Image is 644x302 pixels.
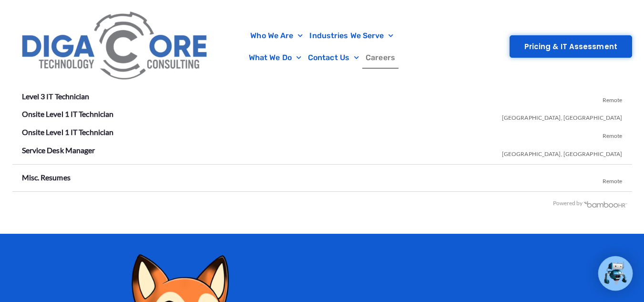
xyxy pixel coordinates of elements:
[305,47,362,69] a: Contact Us
[17,5,214,89] img: Digacore Logo
[219,25,426,69] nav: Menu
[603,170,623,188] span: Remote
[524,43,617,50] span: Pricing & IT Assessment
[603,125,623,143] span: Remote
[245,47,305,69] a: What We Do
[306,25,397,47] a: Industries We Serve
[362,47,399,69] a: Careers
[22,92,90,101] a: Level 3 IT Technician
[247,25,306,47] a: Who We Are
[510,35,632,58] a: Pricing & IT Assessment
[22,173,71,182] a: Misc. Resumes
[502,107,623,125] span: [GEOGRAPHIC_DATA], [GEOGRAPHIC_DATA]
[12,197,628,210] div: Powered by
[583,200,628,208] img: BambooHR - HR software
[502,143,623,161] span: [GEOGRAPHIC_DATA], [GEOGRAPHIC_DATA]
[603,89,623,107] span: Remote
[22,127,114,136] a: Onsite Level 1 IT Technician
[22,109,114,118] a: Onsite Level 1 IT Technician
[22,146,95,155] a: Service Desk Manager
